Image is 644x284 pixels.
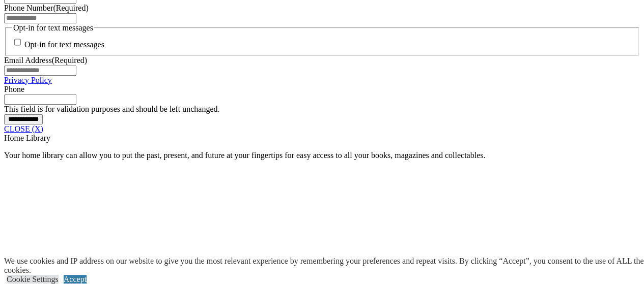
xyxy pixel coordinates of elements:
label: Phone [4,85,24,93]
a: Accept [64,275,87,283]
label: Email Address [4,56,87,65]
div: We use cookies and IP address on our website to give you the most relevant experience by remember... [4,257,644,275]
span: (Required) [53,4,88,12]
label: Phone Number [4,4,89,12]
a: CLOSE (X) [4,124,43,133]
span: Home Library [4,134,50,142]
legend: Opt-in for text messages [12,23,94,33]
span: (Required) [52,56,87,65]
a: Cookie Settings [7,275,59,283]
div: This field is for validation purposes and should be left unchanged. [4,105,640,114]
a: Privacy Policy [4,76,52,84]
label: Opt-in for text messages [24,41,104,49]
p: Your home library can allow you to put the past, present, and future at your fingertips for easy ... [4,151,640,160]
